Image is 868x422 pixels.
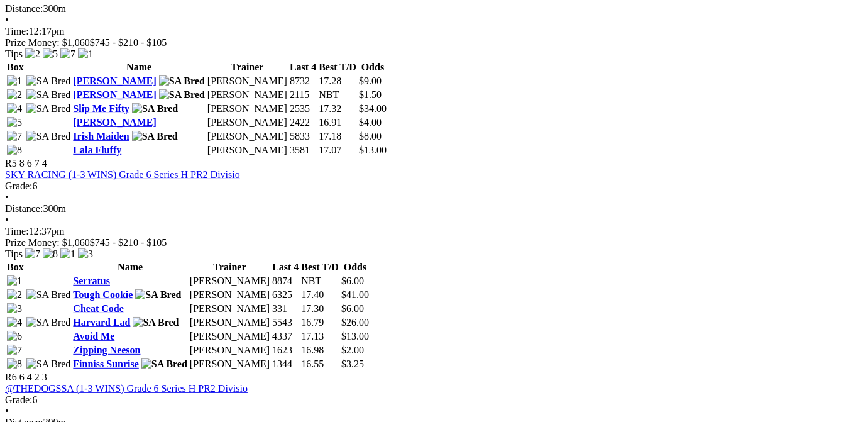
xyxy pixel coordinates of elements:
img: SA Bred [26,131,71,142]
a: [PERSON_NAME] [73,117,156,128]
td: 17.40 [300,289,339,301]
td: NBT [300,275,339,287]
th: Odds [358,61,387,74]
img: SA Bred [132,103,178,114]
div: 300m [5,203,863,214]
img: 5 [7,117,22,128]
span: $4.00 [359,117,382,128]
div: Prize Money: $1,060 [5,37,863,48]
td: 2115 [289,89,317,101]
span: 8 6 7 4 [19,158,47,169]
img: 1 [7,275,22,287]
img: SA Bred [159,75,205,87]
span: Tips [5,48,23,59]
a: Slip Me Fifty [73,103,129,114]
a: @THEDOGSSA (1-3 WINS) Grade 6 Series H PR2 Divisio [5,383,248,394]
img: SA Bred [26,289,71,301]
div: 6 [5,180,863,192]
td: [PERSON_NAME] [207,130,288,143]
td: [PERSON_NAME] [189,275,270,287]
th: Name [72,261,188,274]
span: • [5,14,9,25]
img: 7 [60,48,75,60]
img: 8 [7,358,22,370]
span: $3.25 [341,358,364,369]
span: $745 - $210 - $105 [90,237,167,248]
a: Tough Cookie [73,289,133,300]
td: [PERSON_NAME] [207,103,288,115]
img: 7 [7,131,22,142]
span: $41.00 [341,289,369,300]
span: $34.00 [359,103,387,114]
span: $6.00 [341,275,364,286]
td: 17.28 [318,75,357,87]
img: SA Bred [133,317,179,328]
span: $1.50 [359,89,382,100]
span: Box [7,262,24,272]
a: Lala Fluffy [73,145,121,155]
img: 1 [60,248,75,260]
a: [PERSON_NAME] [73,75,156,86]
th: Trainer [207,61,288,74]
img: 8 [43,248,58,260]
img: 7 [7,345,22,356]
th: Last 4 [272,261,299,274]
div: 300m [5,3,863,14]
div: 6 [5,394,863,406]
td: [PERSON_NAME] [189,344,270,357]
td: 6325 [272,289,299,301]
span: $8.00 [359,131,382,142]
img: SA Bred [26,89,71,101]
td: 16.91 [318,116,357,129]
span: Distance: [5,203,43,214]
td: 1623 [272,344,299,357]
td: 16.55 [300,358,339,370]
img: 4 [7,103,22,114]
img: SA Bred [26,317,71,328]
a: Cheat Code [73,303,123,314]
img: SA Bred [135,289,181,301]
th: Best T/D [318,61,357,74]
span: Tips [5,248,23,259]
a: Serratus [73,275,110,286]
div: 12:37pm [5,226,863,237]
img: 8 [7,145,22,156]
td: 17.07 [318,144,357,157]
img: 5 [43,48,58,60]
td: 5543 [272,316,299,329]
td: [PERSON_NAME] [207,89,288,101]
span: $26.00 [341,317,369,328]
td: [PERSON_NAME] [207,144,288,157]
a: Harvard Lad [73,317,130,328]
a: Irish Maiden [73,131,129,142]
a: [PERSON_NAME] [73,89,156,100]
td: 5833 [289,130,317,143]
th: Trainer [189,261,270,274]
td: 331 [272,303,299,315]
img: SA Bred [26,103,71,114]
span: Grade: [5,394,33,405]
img: 2 [7,89,22,101]
img: 3 [7,303,22,314]
img: 4 [7,317,22,328]
a: Zipping Neeson [73,345,140,355]
td: [PERSON_NAME] [189,316,270,329]
td: 3581 [289,144,317,157]
td: [PERSON_NAME] [189,358,270,370]
span: • [5,214,9,225]
th: Name [72,61,206,74]
td: 4337 [272,330,299,343]
a: SKY RACING (1-3 WINS) Grade 6 Series H PR2 Divisio [5,169,240,180]
img: 1 [78,48,93,60]
th: Best T/D [300,261,339,274]
td: 8874 [272,275,299,287]
td: 16.79 [300,316,339,329]
th: Last 4 [289,61,317,74]
a: Avoid Me [73,331,114,341]
img: 2 [25,48,40,60]
span: Time: [5,226,29,236]
td: 16.98 [300,344,339,357]
td: 2535 [289,103,317,115]
img: 7 [25,248,40,260]
span: • [5,192,9,203]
